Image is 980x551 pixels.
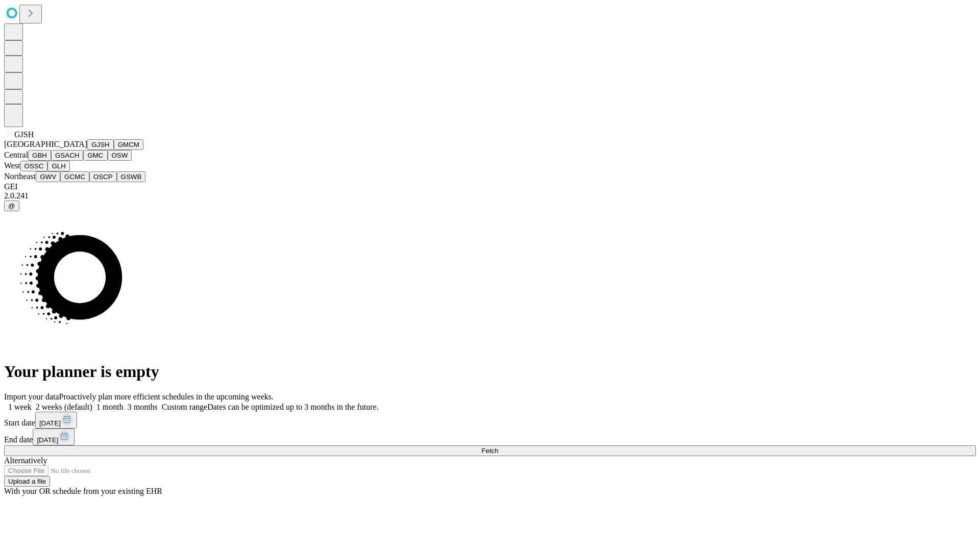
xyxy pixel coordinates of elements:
[35,412,77,429] button: [DATE]
[162,403,207,411] span: Custom range
[4,429,976,445] div: End date
[4,191,976,201] div: 2.0.241
[28,150,51,161] button: GBH
[20,161,48,171] button: OSSC
[4,456,47,465] span: Alternatively
[114,139,143,150] button: GMCM
[108,150,132,161] button: OSW
[39,419,61,427] span: [DATE]
[96,403,124,411] span: 1 month
[87,139,114,150] button: GJSH
[4,140,87,148] span: [GEOGRAPHIC_DATA]
[47,161,69,171] button: GLH
[37,436,58,444] span: [DATE]
[4,445,976,456] button: Fetch
[4,151,28,159] span: Central
[128,403,158,411] span: 3 months
[51,150,83,161] button: GSACH
[4,182,976,191] div: GEI
[83,150,107,161] button: GMC
[4,172,36,181] span: Northeast
[14,130,34,139] span: GJSH
[117,171,146,182] button: GSWB
[4,487,162,495] span: With your OR schedule from your existing EHR
[89,171,117,182] button: OSCP
[207,403,378,411] span: Dates can be optimized up to 3 months in the future.
[8,403,32,411] span: 1 week
[36,403,92,411] span: 2 weeks (default)
[481,447,498,455] span: Fetch
[60,171,89,182] button: GCMC
[4,201,19,211] button: @
[4,392,59,401] span: Import your data
[36,171,60,182] button: GWV
[59,392,274,401] span: Proactively plan more efficient schedules in the upcoming weeks.
[33,429,75,445] button: [DATE]
[4,362,976,381] h1: Your planner is empty
[4,476,50,487] button: Upload a file
[4,161,20,170] span: West
[8,202,15,210] span: @
[4,412,976,429] div: Start date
